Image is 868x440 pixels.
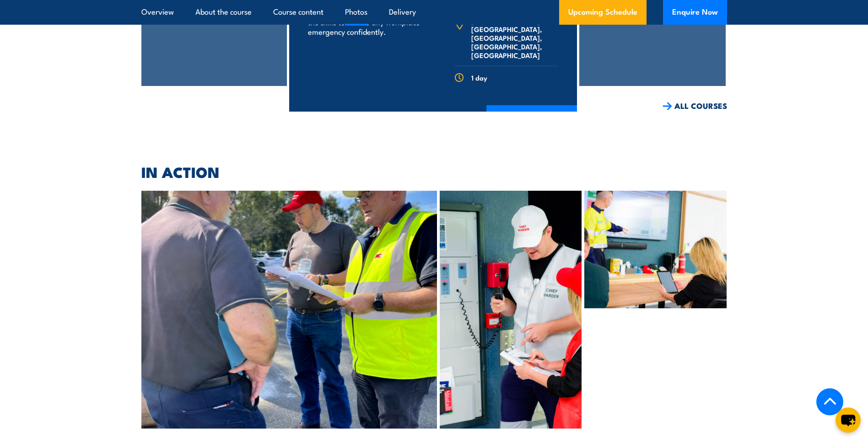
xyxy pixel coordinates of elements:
span: 1 day [471,73,487,82]
img: Chief Fire Warden Training [440,191,582,429]
a: COURSE DETAILS [486,105,577,129]
h2: IN ACTION [141,165,727,178]
img: Chief Fire Warden Training [141,191,437,429]
img: Chief Warden Training classroom [584,191,727,308]
a: ALL COURSES [663,101,727,111]
button: chat-button [836,408,861,433]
